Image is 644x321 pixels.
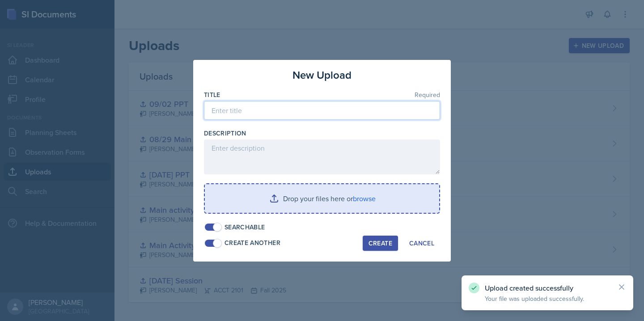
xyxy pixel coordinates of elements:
[225,238,280,248] div: Create Another
[369,240,392,247] div: Create
[204,90,220,99] label: Title
[485,283,610,292] p: Upload created successfully
[415,92,440,98] span: Required
[409,240,434,247] div: Cancel
[225,223,265,232] div: Searchable
[403,236,440,251] button: Cancel
[363,236,398,251] button: Create
[204,101,440,120] input: Enter title
[204,129,246,138] label: Description
[485,294,610,303] p: Your file was uploaded successfully.
[292,67,352,83] h3: New Upload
